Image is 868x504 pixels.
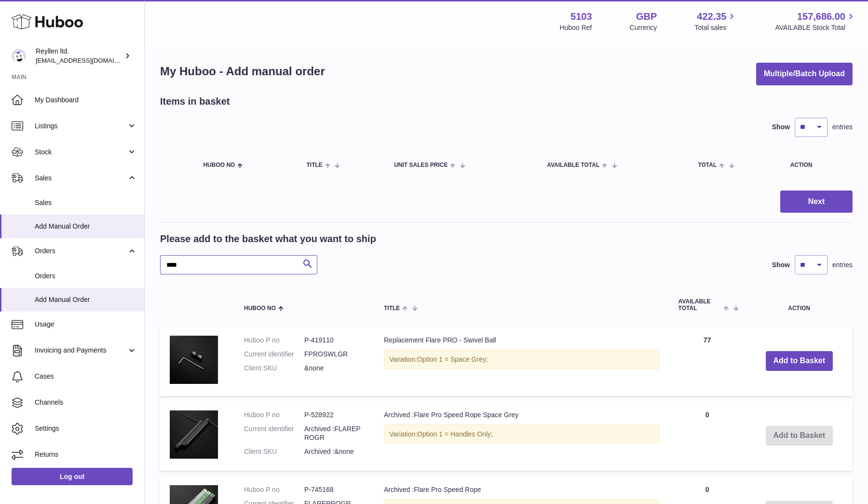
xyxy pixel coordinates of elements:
[374,326,669,396] td: Replacement Flare PRO - Swivel Ball
[244,336,304,345] dt: Huboo P no
[772,123,790,132] label: Show
[394,162,448,168] span: Unit Sales Price
[775,10,856,32] a: 157,686.00 AVAILABLE Stock Total
[669,326,746,396] td: 77
[832,260,853,270] span: entries
[35,272,137,281] span: Orders
[304,447,365,456] dd: Archived :&none
[772,260,790,270] label: Show
[304,336,365,345] dd: P-419110
[669,401,746,471] td: 0
[35,295,137,304] span: Add Manual Order
[244,485,304,494] dt: Huboo P no
[35,198,137,207] span: Sales
[170,336,218,384] img: Replacement Flare PRO - Swivel Ball
[35,222,137,231] span: Add Manual Order
[570,10,592,23] strong: 5103
[160,95,230,108] h2: Items in basket
[35,398,137,407] span: Channels
[12,49,26,63] img: reyllen@reyllen.com
[35,174,127,183] span: Sales
[35,122,127,131] span: Listings
[797,10,845,23] span: 157,686.00
[35,148,127,157] span: Stock
[35,95,137,105] span: My Dashboard
[36,56,142,64] span: [EMAIL_ADDRESS][DOMAIN_NAME]
[746,289,853,321] th: Action
[678,299,721,311] span: AVAILABLE Total
[160,64,325,79] h1: My Huboo - Add manual order
[36,47,122,65] div: Reyllen ltd.
[698,162,717,168] span: Total
[694,23,737,32] span: Total sales
[417,355,488,363] span: Option 1 = Space Grey;
[244,410,304,420] dt: Huboo P no
[384,350,659,369] div: Variation:
[547,162,599,168] span: AVAILABLE Total
[560,23,592,32] div: Huboo Ref
[35,450,137,459] span: Returns
[775,23,856,32] span: AVAILABLE Stock Total
[630,23,657,32] div: Currency
[374,401,669,471] td: Archived :Flare Pro Speed Rope Space Grey
[203,162,235,168] span: Huboo no
[244,350,304,359] dt: Current identifier
[244,424,304,443] dt: Current identifier
[160,232,376,245] h2: Please add to the basket what you want to ship
[35,424,137,433] span: Settings
[697,10,726,23] span: 422.35
[832,123,853,132] span: entries
[790,162,843,168] div: Action
[384,305,400,312] span: Title
[304,485,365,494] dd: P-745168
[304,364,365,373] dd: &none
[384,424,659,444] div: Variation:
[417,430,493,438] span: Option 1 = Handles Only;
[35,320,137,329] span: Usage
[756,63,853,85] button: Multiple/Batch Upload
[780,191,853,213] button: Next
[304,424,365,443] dd: Archived :FLAREPROGR
[35,372,137,381] span: Cases
[766,351,833,371] button: Add to Basket
[244,364,304,373] dt: Client SKU
[12,468,133,485] a: Log out
[694,10,737,32] a: 422.35 Total sales
[244,305,276,312] span: Huboo no
[35,346,127,355] span: Invoicing and Payments
[35,246,127,256] span: Orders
[306,162,322,168] span: Title
[244,447,304,456] dt: Client SKU
[170,410,218,459] img: Archived :Flare Pro Speed Rope Space Grey
[636,10,657,23] strong: GBP
[304,350,365,359] dd: FPROSWLGR
[304,410,365,420] dd: P-528922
